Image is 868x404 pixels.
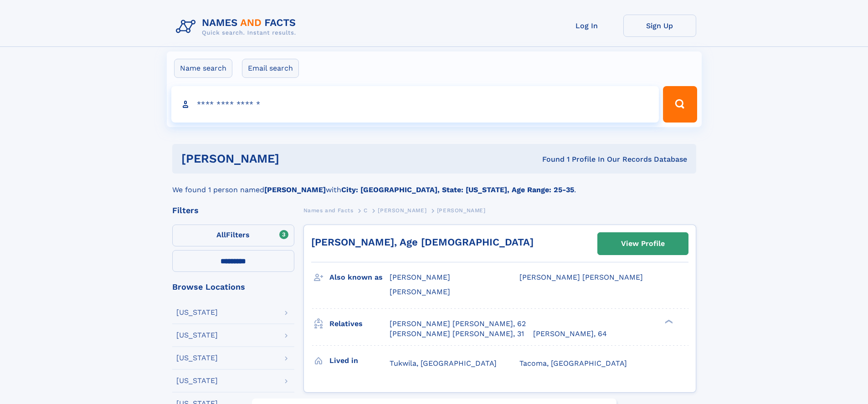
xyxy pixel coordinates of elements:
[390,359,497,368] span: Tukwila, [GEOGRAPHIC_DATA]
[390,273,450,281] span: [PERSON_NAME]
[329,316,390,332] h3: Relatives
[311,236,534,248] a: [PERSON_NAME], Age [DEMOGRAPHIC_DATA]
[519,359,627,368] span: Tacoma, [GEOGRAPHIC_DATA]
[172,283,294,291] div: Browse Locations
[598,233,688,255] a: View Profile
[341,185,574,194] b: City: [GEOGRAPHIC_DATA], State: [US_STATE], Age Range: 25-35
[663,86,697,123] button: Search Button
[176,309,218,316] div: [US_STATE]
[621,233,665,254] div: View Profile
[550,15,623,37] a: Log In
[176,332,218,339] div: [US_STATE]
[663,318,673,324] div: ❯
[390,287,450,296] span: [PERSON_NAME]
[303,205,354,216] a: Names and Facts
[216,230,226,239] span: All
[364,205,368,216] a: C
[623,15,696,37] a: Sign Up
[364,207,368,214] span: C
[172,225,294,246] label: Filters
[172,174,696,195] div: We found 1 person named with .
[329,270,390,285] h3: Also known as
[437,207,486,214] span: [PERSON_NAME]
[411,154,687,164] div: Found 1 Profile In Our Records Database
[176,377,218,384] div: [US_STATE]
[519,273,643,281] span: [PERSON_NAME] [PERSON_NAME]
[264,185,326,194] b: [PERSON_NAME]
[329,353,390,368] h3: Lived in
[181,153,411,164] h1: [PERSON_NAME]
[171,86,659,123] input: search input
[172,206,294,215] div: Filters
[242,59,299,78] label: Email search
[378,207,426,214] span: [PERSON_NAME]
[533,329,607,339] a: [PERSON_NAME], 64
[390,319,526,329] a: [PERSON_NAME] [PERSON_NAME], 62
[172,15,303,39] img: Logo Names and Facts
[176,354,218,362] div: [US_STATE]
[390,329,524,339] a: [PERSON_NAME] [PERSON_NAME], 31
[378,205,426,216] a: [PERSON_NAME]
[174,59,232,78] label: Name search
